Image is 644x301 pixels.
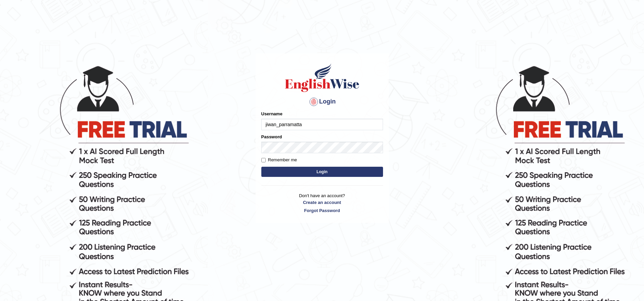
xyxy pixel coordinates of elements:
a: Create an account [261,199,383,206]
label: Remember me [261,157,297,163]
a: Forgot Password [261,207,383,214]
p: Don't have an account? [261,192,383,213]
img: Logo of English Wise sign in for intelligent practice with AI [284,63,361,93]
label: Username [261,111,283,117]
button: Login [261,167,383,177]
label: Password [261,134,282,140]
h4: Login [261,96,383,107]
input: Remember me [261,158,266,162]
